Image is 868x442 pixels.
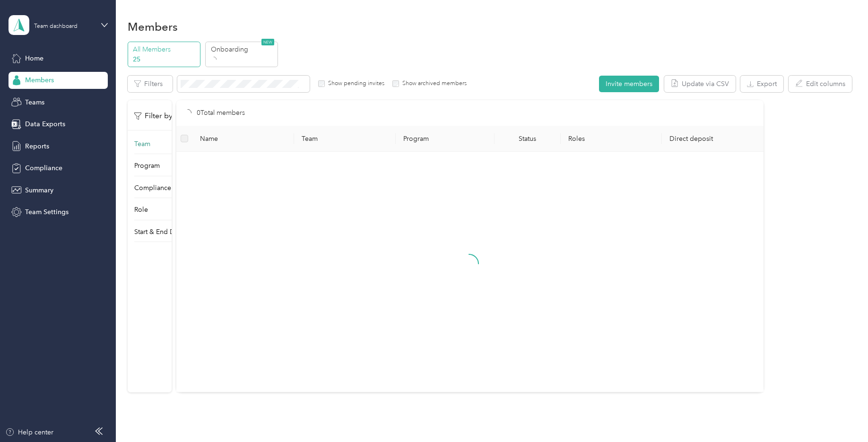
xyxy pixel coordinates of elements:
[261,39,274,45] span: NEW
[134,139,150,149] p: Team
[561,126,662,152] th: Roles
[211,44,275,54] p: Onboarding
[25,97,44,107] span: Teams
[134,205,148,215] p: Role
[396,126,495,152] th: Program
[5,427,53,437] button: Help center
[192,126,294,152] th: Name
[664,76,736,92] button: Update via CSV
[325,79,384,88] label: Show pending invites
[134,227,187,237] p: Start & End Dates
[133,44,197,54] p: All Members
[25,53,43,63] span: Home
[25,119,65,129] span: Data Exports
[128,76,173,92] button: Filters
[200,135,286,143] span: Name
[134,110,173,122] p: Filter by
[662,126,764,152] th: Direct deposit
[25,163,62,173] span: Compliance
[25,141,49,151] span: Reports
[133,54,197,64] p: 25
[294,126,396,152] th: Team
[134,161,160,171] p: Program
[34,24,78,29] div: Team dashboard
[25,207,69,217] span: Team Settings
[399,79,467,88] label: Show archived members
[789,76,852,92] button: Edit columns
[25,185,53,195] span: Summary
[599,76,659,92] button: Invite members
[134,183,190,193] p: Compliance status
[495,126,561,152] th: Status
[128,22,178,32] h1: Members
[25,75,54,85] span: Members
[815,389,868,442] iframe: Everlance-gr Chat Button Frame
[740,76,783,92] button: Export
[197,108,245,118] p: 0 Total members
